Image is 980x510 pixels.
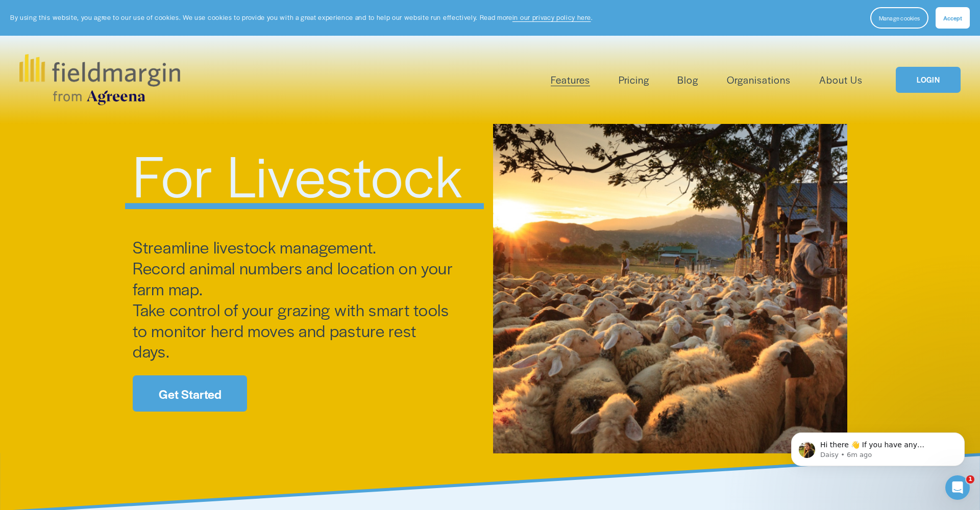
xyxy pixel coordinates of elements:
span: Manage cookies [879,14,920,22]
span: Streamline livestock management. Record animal numbers and location on your farm map. Take contro... [133,235,457,362]
span: 1 [966,475,974,483]
span: Features [551,72,590,87]
a: LOGIN [896,67,960,93]
iframe: Intercom live chat [945,475,970,500]
p: By using this website, you agree to our use of cookies. We use cookies to provide you with a grea... [10,13,593,22]
iframe: Intercom notifications message [776,411,980,482]
span: For Livestock [133,133,463,214]
a: Organisations [727,71,791,88]
a: About Us [819,71,863,88]
button: Manage cookies [870,7,928,29]
a: in our privacy policy here [512,13,591,22]
button: Accept [936,7,970,29]
a: Blog [677,71,698,88]
a: Get Started [133,375,247,412]
img: fieldmargin.com [19,54,180,105]
a: Pricing [619,71,649,88]
a: folder dropdown [551,71,590,88]
span: Accept [943,14,962,22]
